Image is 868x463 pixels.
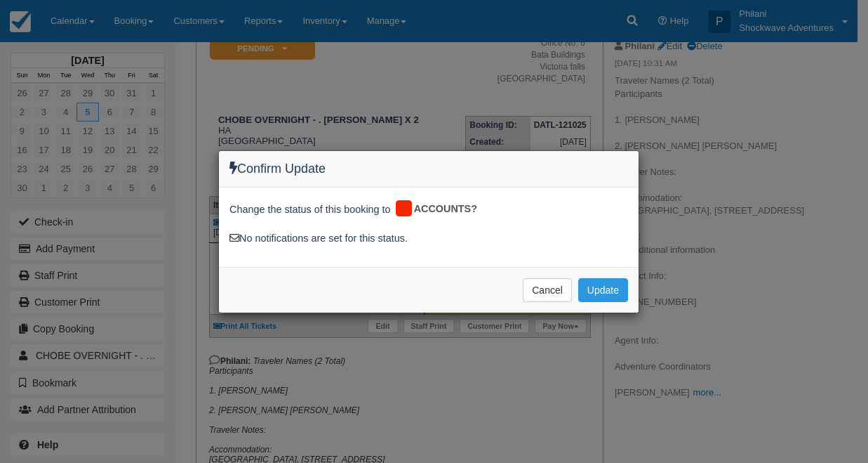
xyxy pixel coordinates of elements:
div: No notifications are set for this status. [229,231,628,246]
h4: Confirm Update [229,162,628,176]
div: ACCOUNTS? [394,198,488,221]
span: Change the status of this booking to [229,202,391,221]
button: Update [578,278,628,302]
button: Cancel [523,278,572,302]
